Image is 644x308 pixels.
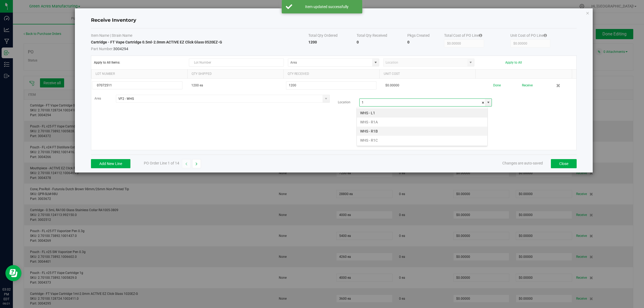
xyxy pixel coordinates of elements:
input: Lot Number [189,58,284,67]
strong: 0 [407,40,409,44]
button: Add New Line [91,159,130,168]
div: Item updated successfully [295,4,358,9]
th: Total Qty Ordered [308,33,357,39]
th: Total Qty Received [357,33,407,39]
input: Lot Number [92,81,183,89]
strong: 1200 [308,40,317,44]
iframe: Resource center [5,265,21,281]
span: clear [481,99,485,107]
th: Qty Received [283,69,379,79]
th: Unit Cost [379,69,475,79]
button: Done [493,81,501,90]
span: Changes are auto-saved [502,161,543,165]
th: Unit Cost of PO Line [510,33,576,39]
input: Location [360,99,485,106]
span: Part Number: [91,47,113,51]
td: 1200 ea [188,79,285,93]
span: PO Order Line 1 of 14 [144,161,179,165]
li: WHS - R1A [357,118,487,127]
th: Item Name | Strain Name [91,33,308,39]
button: Receive [522,81,533,90]
button: Close modal [586,10,590,16]
input: Area [116,95,323,102]
h4: Receive Inventory [91,17,577,24]
span: 3004294 [91,45,308,52]
th: Total Cost of PO Line [444,33,510,39]
label: Area [94,96,116,101]
th: Pkgs Created [407,33,444,39]
li: WHS - R1C [357,136,487,145]
i: Specifying a total cost will update all item costs. [544,34,547,37]
button: Apply to All [505,61,522,64]
th: Qty Shipped [187,69,283,79]
li: WHS - R1B [357,127,487,136]
strong: Cartridge - FT Vape Cartridge 0.5ml-2.0mm ACTIVE EZ Click Glass 0520EZ-G [91,40,222,44]
label: Location [338,100,359,105]
th: Lot Number [91,69,187,79]
button: Close [551,159,577,168]
strong: 0 [357,40,359,44]
li: WHS - L1 [357,108,487,118]
input: Area [288,59,372,66]
td: $0.00000 [382,79,479,93]
span: Apply to All Items: [94,61,185,64]
i: Specifying a total cost will update all item costs. [479,34,482,37]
